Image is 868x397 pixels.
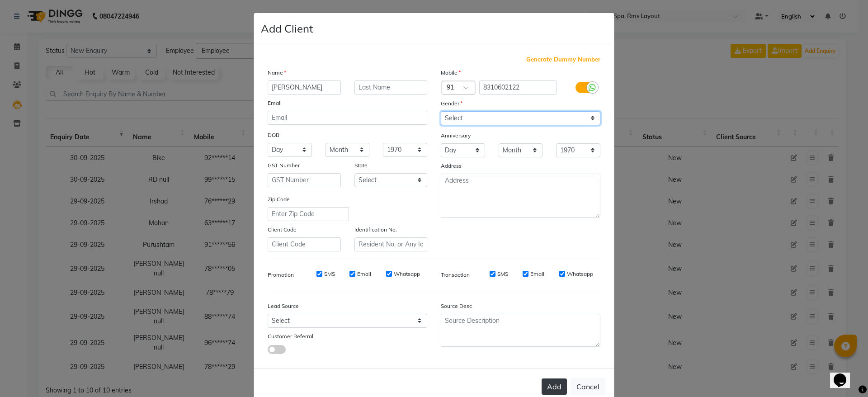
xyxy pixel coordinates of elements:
[542,378,567,395] button: Add
[354,161,368,170] label: State
[268,131,279,139] label: DOB
[268,161,300,170] label: GST Number
[268,271,294,279] label: Promotion
[261,20,313,37] h4: Add Client
[354,80,428,95] input: Last Name
[441,162,462,170] label: Address
[526,55,600,64] span: Generate Dummy Number
[441,69,461,77] label: Mobile
[268,111,427,125] input: Email
[441,302,472,310] label: Source Desc
[354,237,428,251] input: Resident No. or Any Id
[268,99,282,107] label: Email
[268,226,297,234] label: Client Code
[394,270,420,278] label: Whatsapp
[324,270,335,278] label: SMS
[354,226,397,234] label: Identification No.
[268,173,341,187] input: GST Number
[268,80,341,95] input: First Name
[268,195,290,203] label: Zip Code
[567,270,593,278] label: Whatsapp
[268,332,313,340] label: Customer Referral
[268,302,299,310] label: Lead Source
[497,270,508,278] label: SMS
[479,80,557,95] input: Mobile
[441,99,462,108] label: Gender
[571,378,605,395] button: Cancel
[441,271,470,279] label: Transaction
[441,132,471,140] label: Anniversary
[268,69,286,77] label: Name
[357,270,371,278] label: Email
[530,270,544,278] label: Email
[830,361,859,388] iframe: chat widget
[268,237,341,251] input: Client Code
[268,207,349,221] input: Enter Zip Code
